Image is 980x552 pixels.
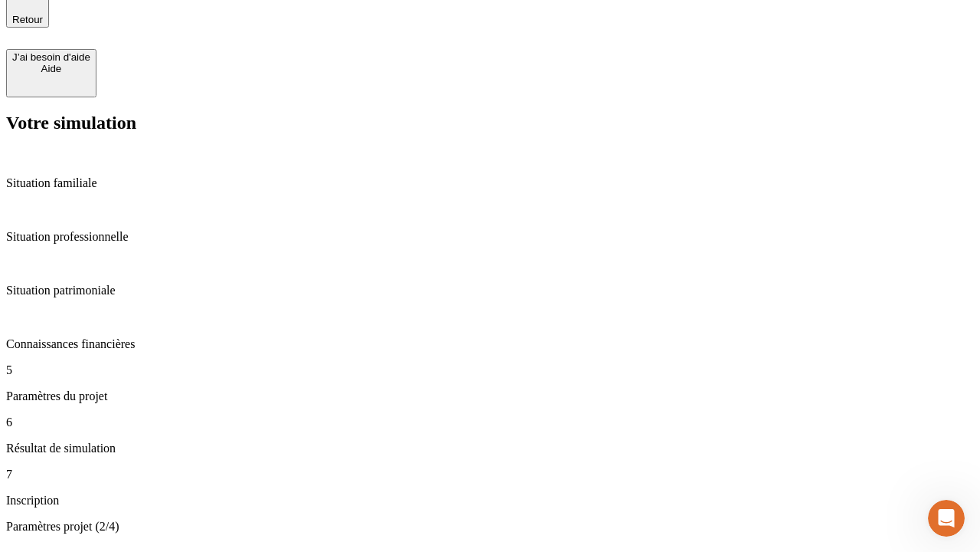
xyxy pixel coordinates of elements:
[928,500,965,537] iframe: Intercom live chat
[6,468,974,481] p: 7
[6,520,974,534] p: Paramètres projet (2/4)
[6,416,974,429] p: 6
[6,113,974,133] h2: Votre simulation
[6,337,974,351] p: Connaissances financières
[6,49,96,97] button: J’ai besoin d'aideAide
[6,494,974,508] p: Inscription
[6,284,974,297] p: Situation patrimoniale
[12,63,90,74] div: Aide
[6,442,974,455] p: Résultat de simulation
[12,51,90,63] div: J’ai besoin d'aide
[6,363,974,377] p: 5
[6,230,974,244] p: Situation professionnelle
[6,389,974,403] p: Paramètres du projet
[6,176,974,190] p: Situation familiale
[12,14,43,25] span: Retour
